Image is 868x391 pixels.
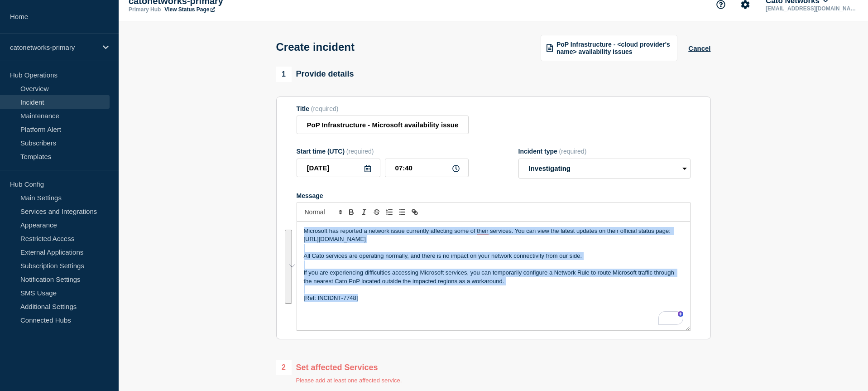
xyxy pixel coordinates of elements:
[688,44,710,52] button: Cancel
[311,105,339,112] span: (required)
[385,159,469,177] input: HH:MM
[276,360,402,375] div: Set affected Services
[556,41,671,55] span: PoP Infrastructure - <cloud provider's name> availability issues
[297,192,691,199] div: Message
[370,207,383,217] button: Toggle strikethrough text
[358,207,370,217] button: Toggle italic text
[297,159,380,177] input: YYYY-MM-DD
[345,207,358,217] button: Toggle bold text
[518,159,691,179] select: Incident type
[764,5,858,12] p: [EMAIL_ADDRESS][DOMAIN_NAME]
[297,105,469,112] div: Title
[559,148,587,155] span: (required)
[304,269,683,285] p: If you are experiencing difficulties accessing Microsoft services, you can temporarily configure ...
[304,294,683,302] p: [Ref: INCIDNT-7748]
[346,148,374,155] span: (required)
[129,6,161,13] p: Primary Hub
[383,207,396,217] button: Toggle ordered list
[276,67,292,82] span: 1
[10,43,97,51] p: catonetworks-primary
[276,41,355,53] h1: Create incident
[297,222,690,330] div: To enrich screen reader interactions, please activate Accessibility in Grammarly extension settings
[408,207,421,217] button: Toggle link
[304,252,683,260] p: All Cato services are operating normally, and there is no impact on your network connectivity fro...
[301,207,345,217] span: Font size
[396,207,408,217] button: Toggle bulleted list
[164,6,215,13] a: View Status Page
[296,377,402,384] p: Please add at least one affected service.
[276,67,354,82] div: Provide details
[297,148,469,155] div: Start time (UTC)
[304,227,683,244] p: Microsoft has reported a network issue currently affecting some of their services. You can view t...
[297,116,469,134] input: Title
[276,360,292,375] span: 2
[547,44,553,52] img: template icon
[518,148,691,155] div: Incident type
